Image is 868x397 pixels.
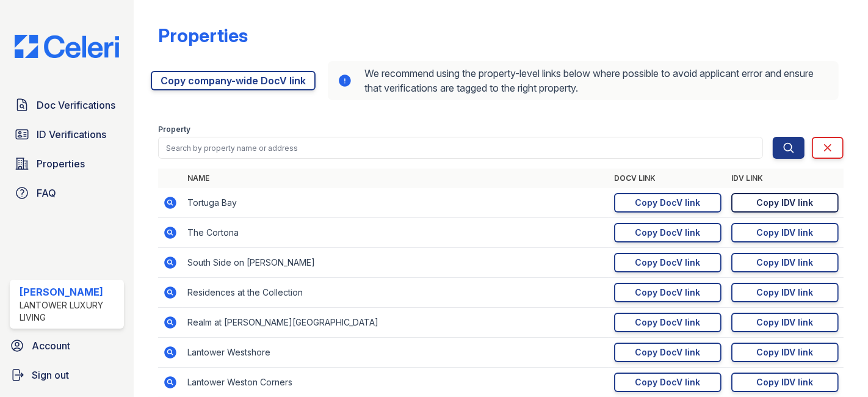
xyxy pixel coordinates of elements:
[32,368,69,382] span: Sign out
[757,286,814,299] div: Copy IDV link
[635,376,701,388] div: Copy DocV link
[32,338,70,353] span: Account
[731,223,839,242] a: Copy IDV link
[183,188,609,218] td: Tortuga Bay
[5,363,129,387] a: Sign out
[158,137,763,159] input: Search by property name or address
[731,313,839,332] a: Copy IDV link
[731,193,839,213] a: Copy IDV link
[614,373,722,392] a: Copy DocV link
[757,316,814,329] div: Copy IDV link
[635,286,701,299] div: Copy DocV link
[731,253,839,272] a: Copy IDV link
[635,257,701,269] div: Copy DocV link
[183,278,609,308] td: Residences at the Collection
[635,316,701,329] div: Copy DocV link
[20,285,119,299] div: [PERSON_NAME]
[183,248,609,278] td: South Side on [PERSON_NAME]
[37,186,56,200] span: FAQ
[614,223,722,242] a: Copy DocV link
[614,283,722,302] a: Copy DocV link
[20,299,119,324] div: Lantower Luxury Living
[151,71,316,90] a: Copy company-wide DocV link
[10,181,124,205] a: FAQ
[183,169,609,188] th: Name
[757,257,814,269] div: Copy IDV link
[614,313,722,332] a: Copy DocV link
[757,197,814,209] div: Copy IDV link
[614,253,722,272] a: Copy DocV link
[183,218,609,248] td: The Cortona
[328,61,839,100] div: We recommend using the property-level links below where possible to avoid applicant error and ens...
[731,373,839,392] a: Copy IDV link
[183,338,609,368] td: Lantower Westshore
[37,127,106,142] span: ID Verifications
[614,343,722,362] a: Copy DocV link
[614,193,722,213] a: Copy DocV link
[757,346,814,359] div: Copy IDV link
[635,197,701,209] div: Copy DocV link
[158,24,248,46] div: Properties
[731,343,839,362] a: Copy IDV link
[183,308,609,338] td: Realm at [PERSON_NAME][GEOGRAPHIC_DATA]
[757,227,814,239] div: Copy IDV link
[37,156,85,171] span: Properties
[158,125,190,134] label: Property
[10,122,124,147] a: ID Verifications
[731,283,839,302] a: Copy IDV link
[5,333,129,358] a: Account
[5,35,129,58] img: CE_Logo_Blue-a8612792a0a2168367f1c8372b55b34899dd931a85d93a1a3d3e32e68fde9ad4.png
[635,346,701,359] div: Copy DocV link
[37,98,115,112] span: Doc Verifications
[635,227,701,239] div: Copy DocV link
[10,151,124,176] a: Properties
[10,93,124,117] a: Doc Verifications
[757,376,814,388] div: Copy IDV link
[726,169,844,188] th: IDV Link
[609,169,726,188] th: DocV Link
